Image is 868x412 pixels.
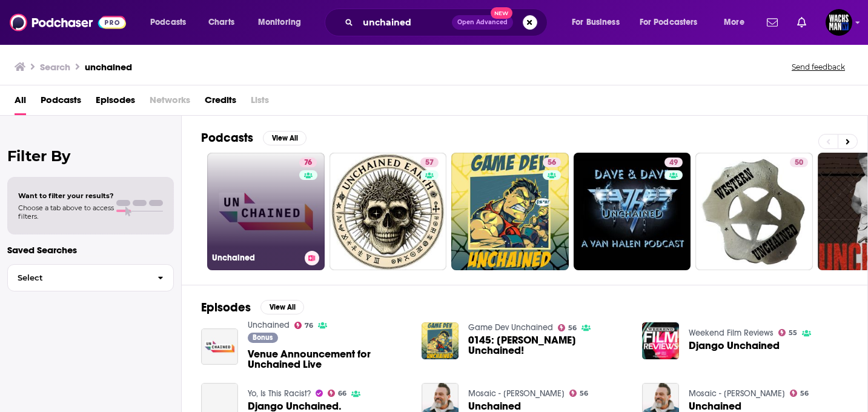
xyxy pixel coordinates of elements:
span: 56 [548,157,556,169]
button: Show profile menu [826,9,852,36]
span: Choose a tab above to access filters. [18,204,114,221]
img: Podchaser - Follow, Share and Rate Podcasts [10,11,126,34]
span: 56 [800,391,809,396]
a: Yo, Is This Racist? [248,388,311,399]
button: Send feedback [788,62,849,72]
a: 57 [420,158,439,167]
button: open menu [250,13,317,32]
span: New [491,7,512,19]
h3: Search [40,61,70,73]
a: EpisodesView All [201,300,304,315]
a: Django Unchained. [248,401,342,411]
a: Unchained [248,320,290,330]
input: Search podcasts, credits, & more... [358,13,452,32]
a: 50 [695,153,813,270]
button: open menu [715,13,760,32]
a: 56 [558,324,577,331]
a: 50 [790,158,808,167]
h2: Episodes [201,300,251,315]
span: 49 [669,157,678,169]
a: 56 [569,390,589,397]
a: Credits [205,90,236,115]
a: Mosaic - Erwin McManus [468,388,565,399]
span: 76 [304,157,312,169]
a: 0145: Jonathon Holmes Unchained! [468,335,628,356]
span: 0145: [PERSON_NAME] Unchained! [468,335,628,356]
img: Venue Announcement for Unchained Live [201,328,238,365]
a: Game Dev Unchained [468,322,553,333]
a: 56 [451,153,569,270]
span: Want to filter your results? [18,191,114,200]
img: 0145: Jonathon Holmes Unchained! [422,322,459,359]
button: View All [260,300,304,314]
span: For Business [572,14,620,31]
span: 56 [568,325,577,331]
img: User Profile [826,9,852,36]
a: 49 [664,158,683,167]
span: Networks [150,90,190,115]
h3: Unchained [212,253,300,263]
div: Search podcasts, credits, & more... [336,8,559,36]
h2: Filter By [7,147,174,165]
a: PodcastsView All [201,130,306,145]
span: More [724,14,744,31]
a: Charts [200,13,242,32]
a: 76 [294,322,314,329]
a: 76 [299,158,317,167]
img: Django Unchained [642,322,679,359]
span: 56 [580,391,588,396]
a: 57 [330,153,447,270]
button: Select [7,264,174,291]
button: open menu [563,13,635,32]
p: Saved Searches [7,244,174,256]
a: Unchained [468,401,521,411]
span: 55 [789,330,797,336]
a: 66 [328,390,347,397]
span: Bonus [253,334,273,341]
span: 50 [795,157,803,169]
a: 49 [574,153,691,270]
h2: Podcasts [201,130,253,145]
a: All [15,90,26,115]
button: View All [263,131,306,145]
a: 56 [543,158,561,167]
h3: unchained [85,61,132,73]
button: Open AdvancedNew [452,15,513,30]
a: Unchained [689,401,741,411]
span: Charts [208,14,234,31]
a: Show notifications dropdown [762,12,783,33]
span: Select [8,274,148,282]
a: 55 [778,329,798,336]
button: open menu [632,13,715,32]
span: Open Advanced [457,19,508,25]
a: Show notifications dropdown [792,12,811,33]
span: 57 [425,157,434,169]
span: Logged in as WachsmanNY [826,9,852,36]
span: Lists [251,90,269,115]
a: Episodes [96,90,135,115]
a: Venue Announcement for Unchained Live [248,349,407,370]
a: 76Unchained [207,153,325,270]
a: Weekend Film Reviews [689,328,774,338]
span: 66 [338,391,346,396]
a: 56 [790,390,809,397]
a: Mosaic - Erwin McManus [689,388,785,399]
a: Podcasts [41,90,81,115]
span: Monitoring [258,14,301,31]
span: For Podcasters [640,14,698,31]
span: Podcasts [150,14,186,31]
a: Django Unchained [689,341,780,351]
